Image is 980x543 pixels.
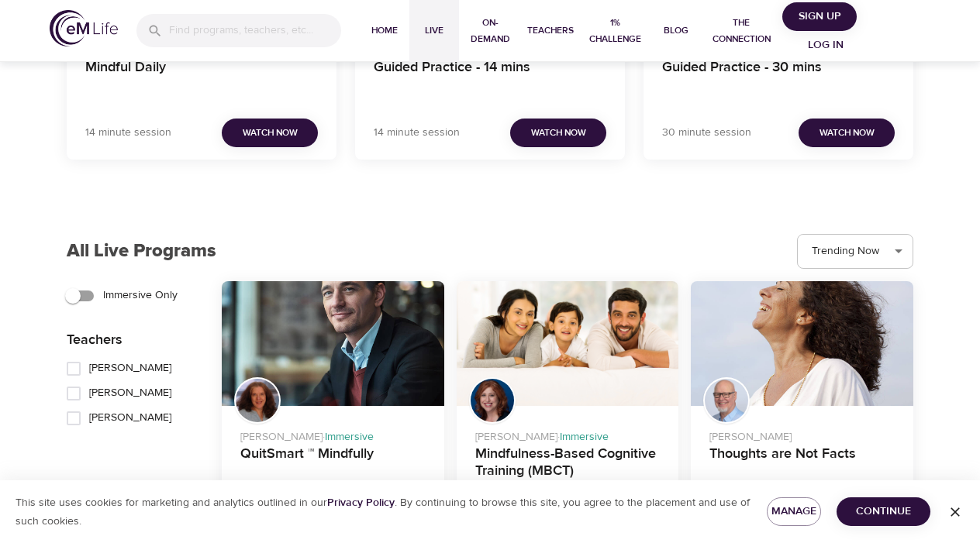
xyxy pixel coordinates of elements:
span: 1% Challenge [586,15,644,47]
button: Mindfulness-Based Cognitive Training (MBCT) [457,281,679,406]
span: Immersive [560,430,609,444]
p: 14 minute session [374,125,460,141]
a: Privacy Policy [327,496,395,510]
span: Live [416,22,453,39]
span: Home [366,22,403,39]
h4: Guided Practice - 30 mins [662,59,895,96]
span: Teachers [527,22,574,39]
span: [PERSON_NAME] [89,410,171,426]
button: Watch Now [799,119,895,147]
button: Log in [788,31,863,60]
button: Thoughts are Not Facts [691,281,913,406]
span: Continue [849,502,918,521]
span: Watch Now [820,125,875,141]
h4: Thoughts are Not Facts [709,445,895,483]
span: Watch Now [531,125,586,141]
h4: Guided Practice - 14 mins [374,59,606,96]
span: Blog [657,22,695,39]
p: [PERSON_NAME] [709,423,895,445]
span: Sign Up [788,7,851,26]
input: Find programs, teachers, etc... [169,14,341,47]
img: logo [50,10,118,46]
span: The Connection [707,15,777,47]
p: [PERSON_NAME] · [475,423,661,445]
button: QuitSmart ™ Mindfully [222,281,444,406]
span: Immersive [325,430,374,444]
p: [PERSON_NAME] · [240,423,426,445]
button: Watch Now [222,119,318,147]
button: Watch Now [510,119,606,147]
span: On-Demand [465,15,515,47]
span: Log in [795,36,857,55]
p: Teachers [67,329,222,350]
h4: Mindful Daily [85,59,318,96]
button: Sign Up [782,2,857,31]
button: Continue [837,497,930,526]
h4: QuitSmart ™ Mindfully [240,445,426,483]
p: 14 minute session [85,125,171,141]
span: [PERSON_NAME] [89,360,171,376]
p: All Live Programs [67,237,216,265]
span: [PERSON_NAME] [89,385,171,401]
p: 30 minute session [662,125,751,141]
span: Immersive Only [103,287,178,304]
span: Manage [779,502,809,521]
span: Watch Now [243,125,298,141]
h4: Mindfulness-Based Cognitive Training (MBCT) [475,445,661,483]
button: Manage [767,497,821,526]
